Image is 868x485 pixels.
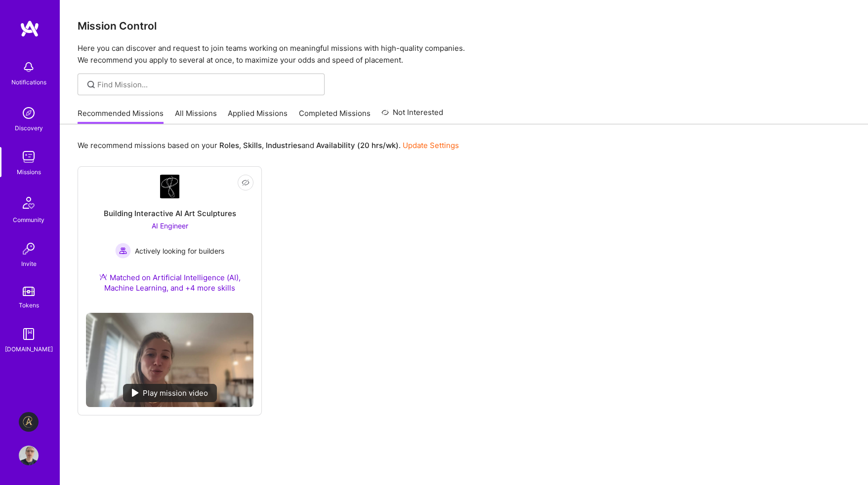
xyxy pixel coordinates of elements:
span: Actively looking for builders [135,246,224,256]
p: We recommend missions based on your , , and . [78,140,459,150]
b: Skills [243,141,262,150]
b: Availability (20 hrs/wk) [316,141,399,150]
a: User Avatar [16,446,41,465]
i: icon EyeClosed [242,179,249,187]
div: Notifications [11,77,46,87]
div: Community [13,215,44,225]
img: discovery [19,103,39,123]
img: Actively looking for builders [115,243,131,259]
img: logo [20,20,40,37]
img: Aldea: Transforming Behavior Change Through AI-Driven Coaching [19,412,39,432]
h3: Mission Control [78,20,850,32]
img: Company Logo [160,175,180,198]
a: Recommended Missions [78,108,164,124]
img: tokens [23,287,35,296]
div: Discovery [15,123,43,133]
a: Completed Missions [299,108,371,124]
a: Company LogoBuilding Interactive AI Art SculpturesAI Engineer Actively looking for buildersActive... [86,175,253,305]
img: play [132,389,139,397]
img: teamwork [19,147,39,167]
a: Applied Missions [228,108,288,124]
div: Play mission video [123,384,217,402]
a: Not Interested [381,107,443,124]
img: Community [17,191,41,215]
img: No Mission [86,313,253,407]
img: Ateam Purple Icon [99,273,107,281]
div: Missions [17,167,41,177]
img: bell [19,57,39,77]
div: [DOMAIN_NAME] [5,344,53,354]
b: Roles [219,141,239,150]
img: guide book [19,324,39,344]
b: Industries [266,141,301,150]
a: All Missions [175,108,217,124]
span: AI Engineer [152,222,188,230]
p: Here you can discover and request to join teams working on meaningful missions with high-quality ... [78,42,850,66]
input: Find Mission... [97,79,317,90]
div: Building Interactive AI Art Sculptures [104,208,236,219]
div: Invite [21,259,37,269]
img: Invite [19,239,39,259]
div: Tokens [19,300,39,310]
a: Update Settings [403,141,459,150]
img: User Avatar [19,446,39,465]
div: Matched on Artificial Intelligence (AI), Machine Learning, and +4 more skills [86,272,253,293]
i: icon SearchGrey [85,79,97,90]
a: Aldea: Transforming Behavior Change Through AI-Driven Coaching [16,412,41,432]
